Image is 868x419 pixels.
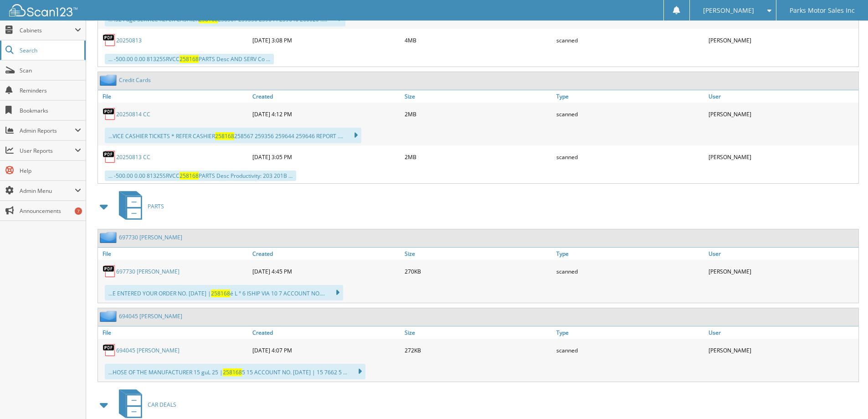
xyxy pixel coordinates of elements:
div: ... -500.00 0.00 81325SRVCC PARTS Desc Productivity: 203 201B ... [105,171,296,181]
span: 258168 [180,55,199,63]
img: scan123-logo-white.svg [9,4,77,16]
a: Created [250,248,402,260]
div: [DATE] 4:12 PM [250,105,402,123]
a: PARTS [113,188,164,224]
span: Help [20,167,81,175]
a: Type [554,248,706,260]
a: 20250813 [116,36,142,44]
iframe: Chat Widget [822,375,868,419]
a: File [98,248,250,260]
div: ...VICE CASHIER TICKETS * REFER CASHIER 258567 259356 259644 259646 REPORT .... [105,128,361,143]
div: 4MB [402,31,555,49]
span: Admin Reports [20,127,75,134]
span: 258168 [215,132,234,140]
a: 20250814 CC [116,110,150,118]
span: 258168 [223,368,242,376]
div: 2MB [402,148,555,166]
div: 7 [75,207,82,215]
span: Reminders [20,87,81,94]
div: [PERSON_NAME] [706,262,858,280]
span: Bookmarks [20,107,81,114]
img: PDF.png [103,33,116,47]
div: ...E ENTERED YOUR ORDER NO. [DATE] | é L ° 6 ISHIP VIA 10 7 ACCOUNT NO.... [105,285,343,300]
div: ... -500.00 0.00 81325SRVCC PARTS Desc AND SERV Co ... [105,54,274,64]
a: File [98,90,250,103]
a: Created [250,90,402,103]
div: scanned [554,341,706,359]
span: Announcements [20,207,81,215]
div: [DATE] 3:05 PM [250,148,402,166]
span: Parks Motor Sales Inc [790,8,855,13]
a: Created [250,326,402,339]
a: User [706,326,858,339]
img: PDF.png [103,343,116,357]
div: 272KB [402,341,555,359]
a: 697730 [PERSON_NAME] [119,233,182,241]
div: scanned [554,31,706,49]
a: Size [402,326,555,339]
div: scanned [554,105,706,123]
a: 694045 [PERSON_NAME] [116,347,180,354]
img: folder2.png [100,232,119,243]
span: CAR DEALS [148,401,176,409]
div: [PERSON_NAME] [706,31,858,49]
div: [DATE] 4:45 PM [250,262,402,280]
div: 2MB [402,105,555,123]
img: PDF.png [103,264,116,278]
img: folder2.png [100,74,119,86]
a: File [98,326,250,339]
span: 258168 [180,172,199,180]
div: [PERSON_NAME] [706,105,858,123]
img: folder2.png [100,310,119,322]
a: Size [402,90,555,103]
span: Search [20,47,80,54]
span: Scan [20,67,81,74]
div: 270KB [402,262,555,280]
div: ...HOSE OF THE MANUFACTURER 15 guL 25 | 5 15 ACCOUNT NO. [DATE] | 15 7662 5 ... [105,364,365,379]
a: Type [554,326,706,339]
div: scanned [554,262,706,280]
a: Credit Cards [119,76,151,84]
a: 697730 [PERSON_NAME] [116,268,180,275]
a: 20250813 CC [116,153,150,161]
a: Type [554,90,706,103]
span: PARTS [148,202,164,210]
span: User Reports [20,147,75,155]
div: [PERSON_NAME] [706,148,858,166]
a: User [706,90,858,103]
div: [DATE] 4:07 PM [250,341,402,359]
img: PDF.png [103,107,116,121]
span: [PERSON_NAME] [703,8,754,13]
a: User [706,248,858,260]
span: Cabinets [20,26,75,34]
div: scanned [554,148,706,166]
div: [PERSON_NAME] [706,341,858,359]
img: PDF.png [103,150,116,164]
span: 258168 [211,290,230,297]
div: [DATE] 3:08 PM [250,31,402,49]
span: Admin Menu [20,187,75,195]
a: Size [402,248,555,260]
a: 694045 [PERSON_NAME] [119,312,182,320]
